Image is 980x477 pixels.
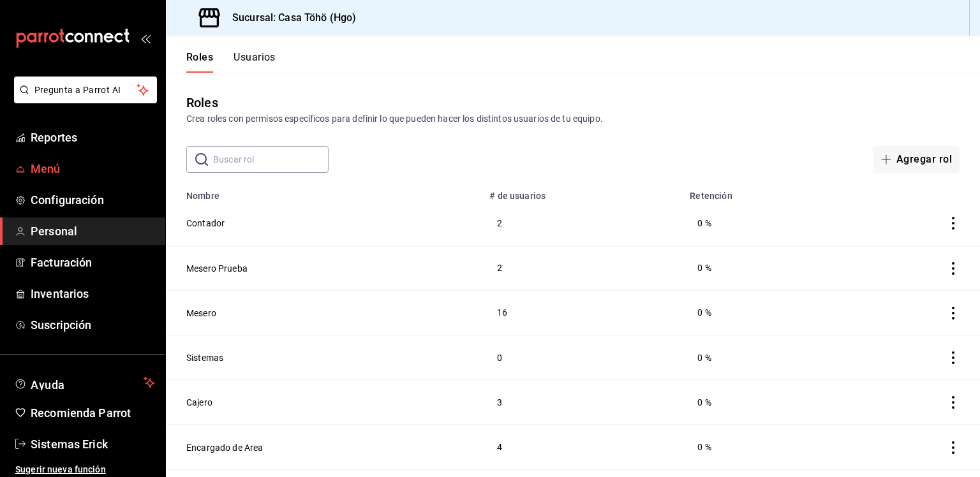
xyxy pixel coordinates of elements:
[166,183,482,201] th: Nombre
[31,285,155,302] span: Inventarios
[186,51,213,73] button: Roles
[15,463,155,476] span: Sugerir nueva función
[482,201,682,246] td: 2
[947,441,960,454] button: actions
[34,84,137,97] span: Pregunta a Parrot AI
[186,262,248,275] button: Mesero Prueba
[482,246,682,290] td: 2
[186,396,212,409] button: Cajero
[31,129,155,146] span: Reportes
[947,262,960,275] button: actions
[140,33,151,43] button: open_drawer_menu
[947,396,960,409] button: actions
[31,436,155,453] span: Sistemas Erick
[682,290,843,335] td: 0 %
[31,160,155,177] span: Menú
[682,380,843,425] td: 0 %
[482,335,682,379] td: 0
[213,147,329,172] input: Buscar rol
[482,290,682,335] td: 16
[947,307,960,319] button: actions
[31,191,155,209] span: Configuración
[482,425,682,469] td: 4
[947,217,960,230] button: actions
[31,316,155,334] span: Suscripción
[31,404,155,422] span: Recomienda Parrot
[186,351,223,364] button: Sistemas
[682,201,843,246] td: 0 %
[31,375,138,390] span: Ayuda
[186,217,225,230] button: Contador
[14,77,157,103] button: Pregunta a Parrot AI
[31,223,155,240] span: Personal
[186,112,960,126] div: Crea roles con permisos específicos para definir lo que pueden hacer los distintos usuarios de tu...
[482,183,682,201] th: # de usuarios
[186,441,264,454] button: Encargado de Area
[482,380,682,425] td: 3
[873,146,960,173] button: Agregar rol
[234,51,276,73] button: Usuarios
[682,246,843,290] td: 0 %
[682,335,843,379] td: 0 %
[186,307,216,319] button: Mesero
[186,93,218,112] div: Roles
[222,10,356,26] h3: Sucursal: Casa Töhö (Hgo)
[186,51,276,73] div: navigation tabs
[682,425,843,469] td: 0 %
[9,92,157,106] a: Pregunta a Parrot AI
[31,254,155,271] span: Facturación
[947,351,960,364] button: actions
[682,183,843,201] th: Retención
